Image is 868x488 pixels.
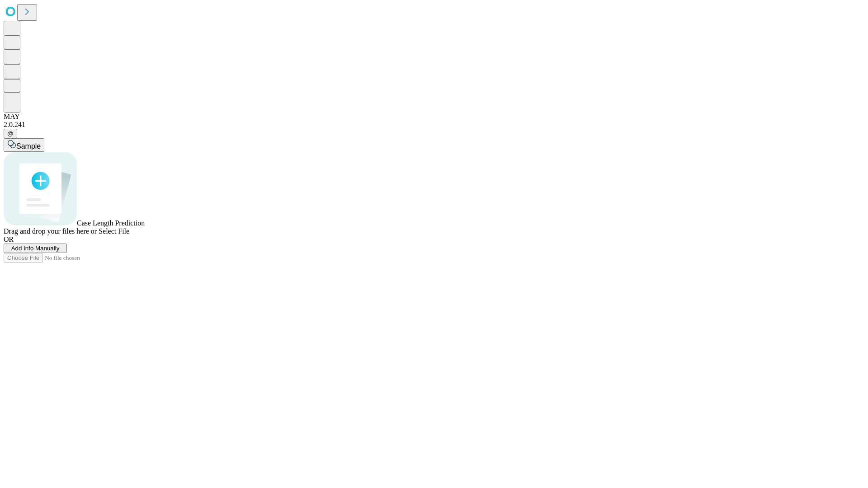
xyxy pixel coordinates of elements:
div: MAY [4,113,864,121]
div: 2.0.241 [4,121,864,129]
button: Add Info Manually [4,244,67,253]
span: Select File [99,227,129,235]
span: Drag and drop your files here or [4,227,97,235]
span: @ [7,130,14,137]
span: Sample [16,142,41,150]
span: Case Length Prediction [77,219,145,227]
button: Sample [4,138,44,152]
button: @ [4,129,17,138]
span: Add Info Manually [11,245,60,252]
span: OR [4,235,14,243]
